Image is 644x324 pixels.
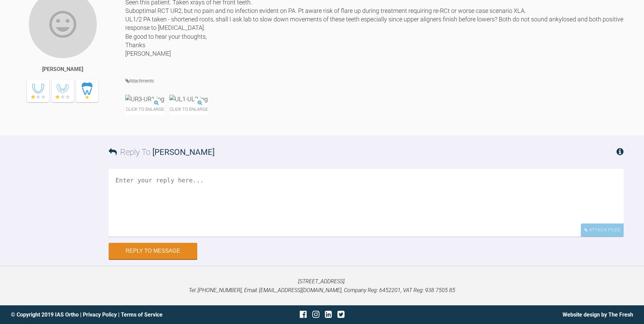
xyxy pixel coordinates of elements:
[109,243,197,259] button: Reply to Message
[121,311,163,318] a: Terms of Service
[152,147,215,157] span: [PERSON_NAME]
[169,103,208,115] span: Click to enlarge
[563,311,633,318] a: Website design by The Fresh
[83,311,117,318] a: Privacy Policy
[11,277,633,294] p: [STREET_ADDRESS]. Tel: [PHONE_NUMBER], Email: [EMAIL_ADDRESS][DOMAIN_NAME], Company Reg: 6452201,...
[125,103,164,115] span: Click to enlarge
[11,310,218,319] div: © Copyright 2019 IAS Ortho | |
[42,65,83,74] div: [PERSON_NAME]
[109,146,215,159] h3: Reply To
[125,95,164,103] img: UR3-UR1.jpg
[125,77,624,85] h4: Attachments
[581,223,624,237] div: Attach Files
[169,95,208,103] img: UL1-UL2.jpg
